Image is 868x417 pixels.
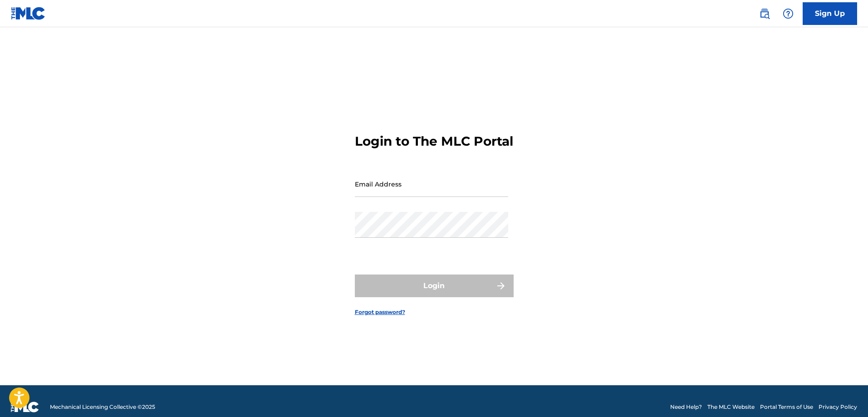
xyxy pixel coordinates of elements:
a: Forgot password? [355,308,405,316]
img: help [783,8,794,19]
img: MLC Logo [11,7,46,20]
span: Mechanical Licensing Collective © 2025 [50,403,155,411]
img: search [759,8,770,19]
img: logo [11,402,39,412]
div: Help [779,5,797,23]
a: Portal Terms of Use [760,403,813,411]
h3: Login to The MLC Portal [355,133,513,149]
a: Public Search [755,5,774,23]
a: The MLC Website [707,403,755,411]
a: Privacy Policy [819,403,857,411]
a: Need Help? [670,403,702,411]
a: Sign Up [803,2,857,25]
